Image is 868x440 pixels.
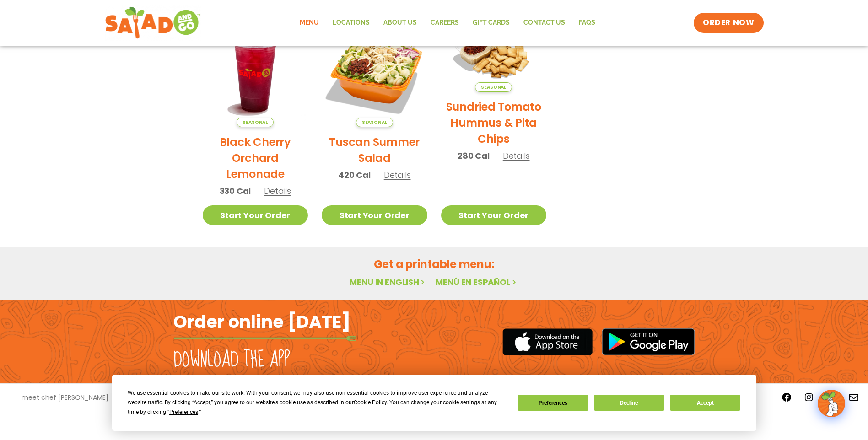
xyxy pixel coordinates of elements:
[354,399,387,406] span: Cookie Policy
[377,12,424,33] a: About Us
[424,12,466,33] a: Careers
[293,12,326,33] a: Menu
[572,12,602,33] a: FAQs
[105,5,201,41] img: new-SAG-logo-768×292
[203,205,308,225] a: Start Your Order
[203,22,308,128] img: Product photo for Black Cherry Orchard Lemonade
[602,328,695,355] img: google_play
[384,169,411,181] span: Details
[517,12,572,33] a: Contact Us
[503,150,530,161] span: Details
[441,99,547,147] h2: Sundried Tomato Hummus & Pita Chips
[350,276,426,288] a: Menu in English
[237,118,274,127] span: Seasonal
[475,82,512,92] span: Seasonal
[670,395,740,411] button: Accept
[458,150,490,162] span: 280 Cal
[196,256,673,272] h2: Get a printable menu:
[322,205,427,225] a: Start Your Order
[112,375,756,431] div: Cookie Consent Prompt
[203,134,308,182] h2: Black Cherry Orchard Lemonade
[128,388,507,417] div: We use essential cookies to make our site work. With your consent, we may also use non-essential ...
[518,395,588,411] button: Preferences
[441,22,547,92] img: Product photo for Sundried Tomato Hummus & Pita Chips
[22,394,108,401] a: meet chef [PERSON_NAME]
[169,409,198,415] span: Preferences
[173,347,290,373] h2: Download the app
[293,12,602,33] nav: Menu
[173,336,356,341] img: fork
[326,12,377,33] a: Locations
[436,276,518,288] a: Menú en español
[594,395,664,411] button: Decline
[819,391,844,416] img: wpChatIcon
[502,327,593,357] img: appstore
[703,17,754,28] span: ORDER NOW
[173,311,350,333] h2: Order online [DATE]
[322,134,427,166] h2: Tuscan Summer Salad
[694,13,763,33] a: ORDER NOW
[356,118,393,127] span: Seasonal
[264,185,291,197] span: Details
[322,22,427,128] img: Product photo for Tuscan Summer Salad
[220,185,251,197] span: 330 Cal
[466,12,517,33] a: GIFT CARDS
[441,205,547,225] a: Start Your Order
[338,169,371,181] span: 420 Cal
